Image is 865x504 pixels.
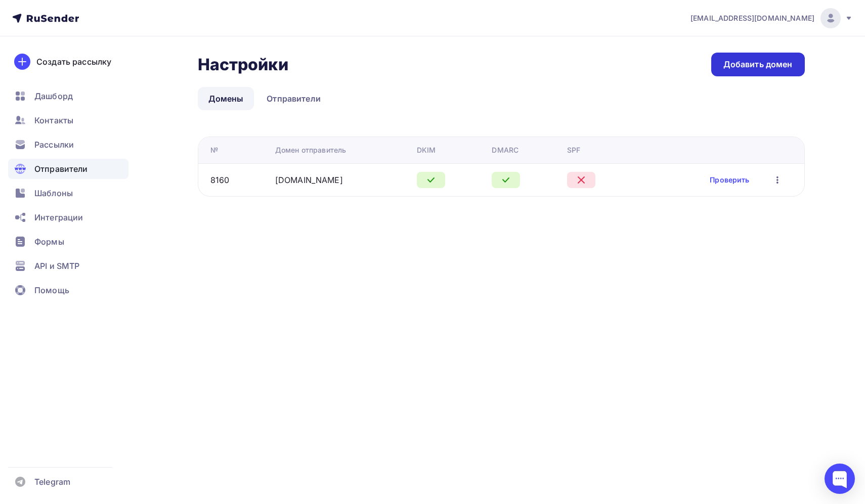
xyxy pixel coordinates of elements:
a: Рассылки [8,134,128,155]
div: DMARC [492,145,518,155]
span: Помощь [34,284,69,296]
a: Отправители [256,87,331,110]
span: Отправители [34,163,88,175]
div: DKIM [417,145,436,155]
span: Контакты [34,114,73,126]
div: № [210,145,218,155]
a: Домены [198,87,254,110]
a: Проверить [710,175,749,185]
h2: Настройки [198,55,288,75]
span: Рассылки [34,139,74,151]
a: Отправители [8,159,128,179]
span: Формы [34,236,64,248]
a: Контакты [8,110,128,130]
div: Создать рассылку [36,56,111,68]
span: Дашборд [34,90,73,102]
span: Telegram [34,476,70,488]
div: SPF [567,145,580,155]
a: Дашборд [8,86,128,106]
span: API и SMTP [34,260,79,272]
div: 8160 [210,174,230,186]
span: Шаблоны [34,187,73,199]
a: Формы [8,232,128,252]
a: [DOMAIN_NAME] [275,175,343,185]
div: Домен отправитель [275,145,346,155]
a: [EMAIL_ADDRESS][DOMAIN_NAME] [690,8,853,28]
a: Шаблоны [8,183,128,203]
div: Добавить домен [723,59,793,70]
span: [EMAIL_ADDRESS][DOMAIN_NAME] [690,13,814,23]
span: Интеграции [34,211,83,223]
